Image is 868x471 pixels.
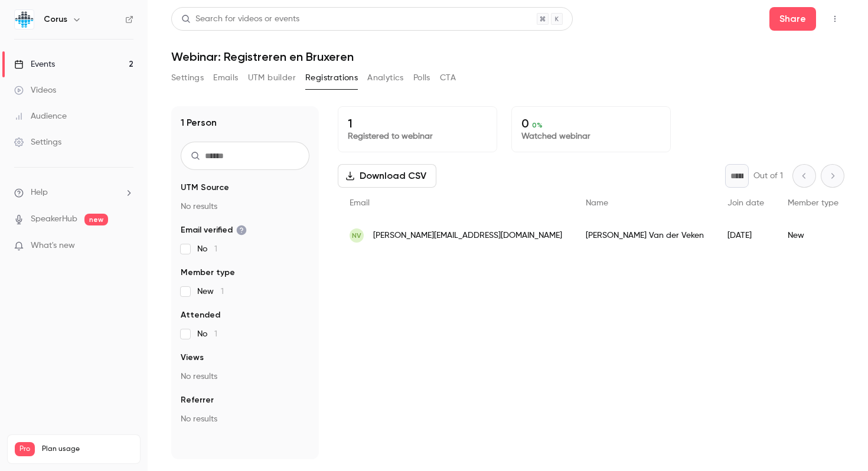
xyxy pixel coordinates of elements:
[181,352,204,364] span: Views
[181,413,309,425] p: No results
[521,130,661,142] p: Watched webinar
[521,116,661,130] p: 0
[44,14,67,25] h6: Corus
[181,267,235,279] span: Member type
[31,240,75,252] span: What's new
[181,371,309,382] p: No results
[221,287,224,296] span: 1
[197,286,224,297] span: New
[197,243,217,255] span: No
[586,199,608,207] span: Name
[753,170,783,182] p: Out of 1
[727,199,764,207] span: Join date
[373,230,562,242] span: [PERSON_NAME][EMAIL_ADDRESS][DOMAIN_NAME]
[14,58,55,70] div: Events
[181,182,309,425] section: facet-groups
[181,394,214,406] span: Referrer
[181,13,299,25] div: Search for videos or events
[788,199,838,207] span: Member type
[181,224,247,236] span: Email verified
[214,330,217,338] span: 1
[15,10,34,29] img: Corus
[367,68,404,87] button: Analytics
[42,444,133,454] span: Plan usage
[181,116,217,130] h1: 1 Person
[197,328,217,340] span: No
[171,68,204,87] button: Settings
[769,7,816,31] button: Share
[716,219,776,252] div: [DATE]
[181,182,229,194] span: UTM Source
[213,68,238,87] button: Emails
[413,68,430,87] button: Polls
[350,199,370,207] span: Email
[348,130,487,142] p: Registered to webinar
[181,309,220,321] span: Attended
[352,230,361,241] span: NV
[14,187,133,199] li: help-dropdown-opener
[305,68,358,87] button: Registrations
[84,214,108,225] span: new
[31,213,77,225] a: SpeakerHub
[776,219,850,252] div: New
[171,50,844,64] h1: Webinar: Registreren en Bruxeren
[14,84,56,96] div: Videos
[348,116,487,130] p: 1
[14,136,61,148] div: Settings
[31,187,48,199] span: Help
[338,164,436,188] button: Download CSV
[119,241,133,251] iframe: Noticeable Trigger
[214,245,217,253] span: 1
[15,442,35,456] span: Pro
[574,219,716,252] div: [PERSON_NAME] Van der Veken
[532,121,543,129] span: 0 %
[14,110,67,122] div: Audience
[181,201,309,212] p: No results
[440,68,456,87] button: CTA
[248,68,296,87] button: UTM builder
